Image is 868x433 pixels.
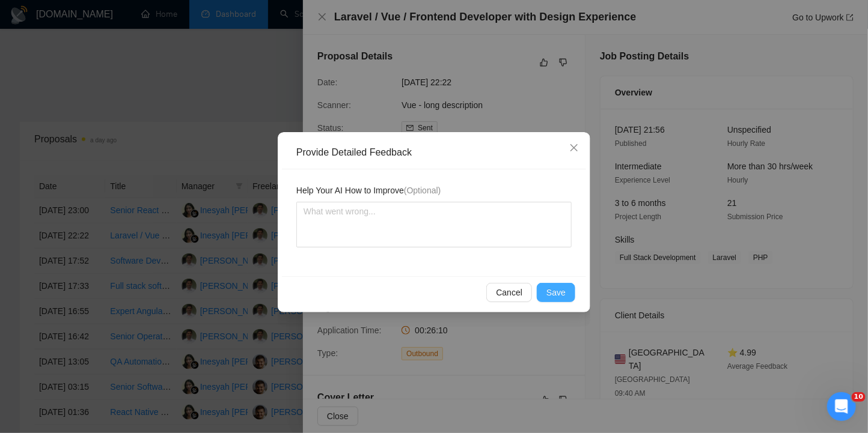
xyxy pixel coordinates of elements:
button: Cancel [486,283,532,302]
span: close [569,143,579,153]
span: Help Your AI How to Improve [296,184,441,197]
button: Save [537,283,575,302]
span: Cancel [496,286,522,299]
span: 10 [852,392,866,402]
div: Provide Detailed Feedback [296,146,580,159]
span: Save [546,286,566,299]
button: Close [558,132,590,165]
iframe: Intercom live chat [827,392,856,421]
span: (Optional) [404,186,441,195]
